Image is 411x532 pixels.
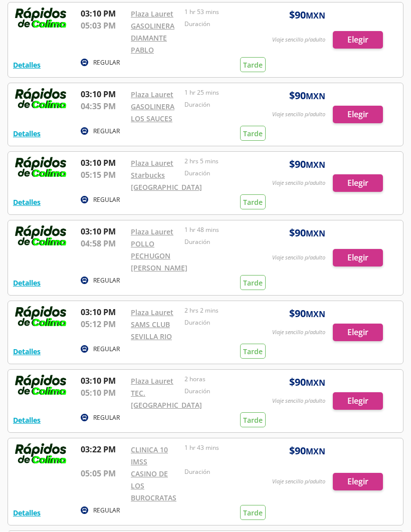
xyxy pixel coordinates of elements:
[13,508,41,518] button: Detalles
[131,320,172,342] a: SAMS CLUB SEVILLA RIO
[93,414,120,423] p: REGULAR
[131,389,202,410] a: TEC. [GEOGRAPHIC_DATA]
[13,129,41,139] button: Detalles
[93,506,120,515] p: REGULAR
[131,22,174,55] a: GASOLINERA DIAMANTE PABLO
[13,197,41,208] button: Detalles
[131,308,173,318] a: Plaza Lauret
[131,377,173,386] a: Plaza Lauret
[131,102,174,124] a: GASOLINERA LOS SAUCES
[13,347,41,357] button: Detalles
[131,10,173,19] a: Plaza Lauret
[131,227,173,237] a: Plaza Lauret
[131,469,176,503] a: CASINO DE LOS BUROCRATAS
[131,239,187,273] a: POLLO PECHUGON [PERSON_NAME]
[13,415,41,426] button: Detalles
[93,345,120,354] p: REGULAR
[13,60,41,71] button: Detalles
[131,90,173,100] a: Plaza Lauret
[93,127,120,136] p: REGULAR
[93,277,120,286] p: REGULAR
[131,159,173,168] a: Plaza Lauret
[131,445,168,467] a: CLINICA 10 IMSS
[131,171,202,192] a: Starbucks [GEOGRAPHIC_DATA]
[13,278,41,289] button: Detalles
[93,196,120,205] p: REGULAR
[93,59,120,68] p: REGULAR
